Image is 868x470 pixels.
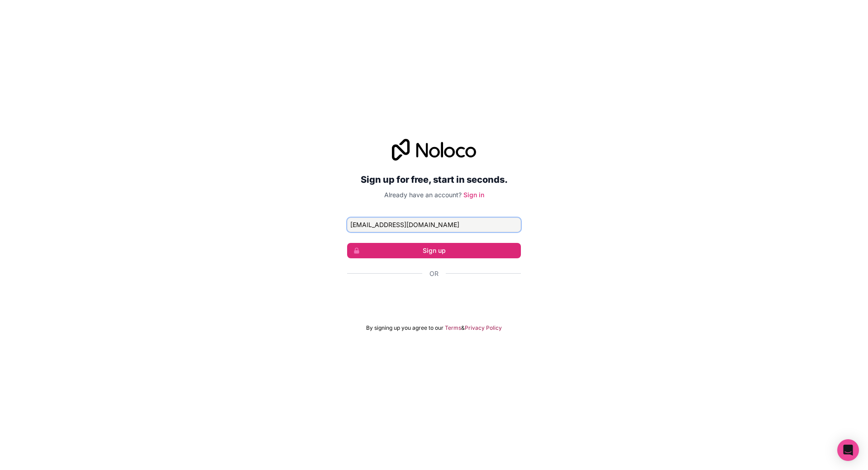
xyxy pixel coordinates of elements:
[384,191,462,199] span: Already have an account?
[837,439,859,461] div: Open Intercom Messenger
[429,269,439,278] span: Or
[366,324,444,332] span: By signing up you agree to our
[461,324,465,332] span: &
[347,171,521,188] h2: Sign up for free, start in seconds.
[465,324,502,332] a: Privacy Policy
[347,218,521,232] input: Email address
[343,288,525,308] iframe: Schaltfläche „Über Google anmelden“
[463,191,484,199] a: Sign in
[347,243,521,258] button: Sign up
[445,324,461,332] a: Terms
